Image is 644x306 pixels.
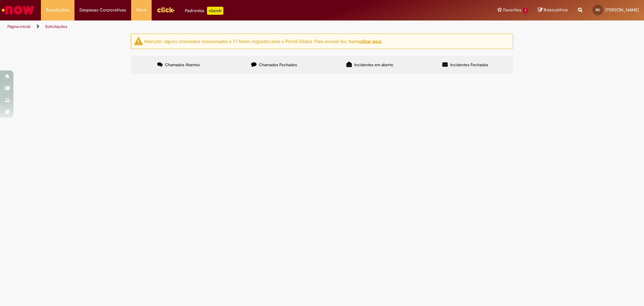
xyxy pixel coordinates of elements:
span: Incidentes Fechados [450,62,488,68]
span: [PERSON_NAME] [605,7,639,13]
ul: Trilhas de página [5,20,424,33]
span: Incidentes em aberto [354,62,393,68]
ng-bind-html: Atenção: alguns chamados relacionados a T.I foram migrados para o Portal Global. Para acessá-los,... [144,38,382,44]
a: Rascunhos [538,7,568,13]
a: Solicitações [45,24,67,29]
span: Despesas Corporativas [79,7,126,13]
span: Chamados Abertos [165,62,200,68]
img: click_logo_yellow_360x200.png [157,5,175,15]
span: Requisições [46,7,69,13]
img: ServiceNow [1,3,35,17]
span: More [136,7,147,13]
p: +GenAi [207,7,223,15]
span: Chamados Fechados [259,62,297,68]
a: clicar aqui. [360,38,382,44]
span: RC [596,8,600,12]
span: Favoritos [503,7,522,13]
span: Rascunhos [544,7,568,13]
span: 1 [523,8,528,13]
div: Padroniza [185,7,223,15]
a: Página inicial [7,24,31,29]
